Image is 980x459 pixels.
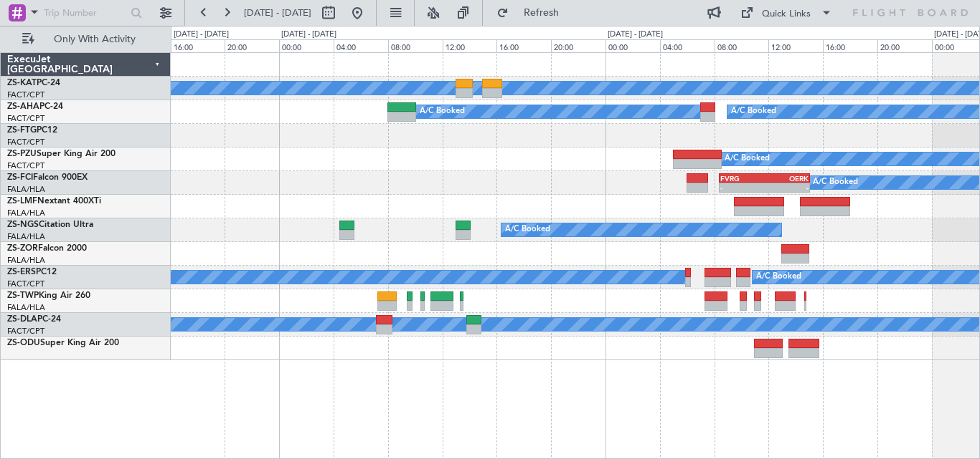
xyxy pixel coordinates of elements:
[7,291,90,300] a: ZS-TWPKing Air 260
[765,174,809,183] div: OERK
[420,101,465,122] div: A/C Booked
[7,255,45,266] a: FALA/HLA
[660,39,715,52] div: 04:00
[7,126,37,135] span: ZS-FTG
[7,79,60,87] a: ZS-KATPC-24
[334,39,388,52] div: 04:00
[7,208,45,218] a: FALA/HLA
[7,221,93,229] a: ZS-NGSCitation Ultra
[7,90,44,100] a: FACT/CPT
[7,113,44,124] a: FACT/CPT
[44,2,126,24] input: Trip Number
[171,39,225,52] div: 16:00
[7,315,61,324] a: ZS-DLAPC-24
[7,315,37,324] span: ZS-DLA
[608,29,663,41] div: [DATE] - [DATE]
[279,39,334,52] div: 00:00
[7,244,38,253] span: ZS-ZOR
[731,101,776,122] div: A/C Booked
[720,174,764,183] div: FVRG
[7,244,87,253] a: ZS-ZORFalcon 2000
[7,221,39,229] span: ZS-NGS
[7,197,37,206] span: ZS-LMF
[765,183,809,192] div: -
[823,39,877,52] div: 16:00
[244,6,311,19] span: [DATE] - [DATE]
[281,29,336,41] div: [DATE] - [DATE]
[490,1,576,24] button: Refresh
[7,291,39,300] span: ZS-TWP
[7,326,44,337] a: FACT/CPT
[877,39,932,52] div: 20:00
[7,279,44,289] a: FACT/CPT
[7,126,57,135] a: ZS-FTGPC12
[7,339,40,347] span: ZS-ODU
[7,160,44,171] a: FACT/CPT
[733,1,839,24] button: Quick Links
[7,173,33,182] span: ZS-FCI
[756,266,801,288] div: A/C Booked
[7,79,37,87] span: ZS-KAT
[715,39,769,52] div: 08:00
[496,39,551,52] div: 16:00
[762,7,811,21] div: Quick Links
[7,268,36,276] span: ZS-ERS
[720,183,764,192] div: -
[388,39,443,52] div: 08:00
[443,39,497,52] div: 12:00
[7,197,101,206] a: ZS-LMFNextant 400XTi
[7,231,45,242] a: FALA/HLA
[174,29,229,41] div: [DATE] - [DATE]
[551,39,606,52] div: 20:00
[7,302,45,313] a: FALA/HLA
[7,150,37,158] span: ZS-PZU
[7,102,39,111] span: ZS-AHA
[512,8,572,18] span: Refresh
[7,184,45,195] a: FALA/HLA
[813,172,858,193] div: A/C Booked
[225,39,279,52] div: 20:00
[16,28,156,51] button: Only With Activity
[768,39,823,52] div: 12:00
[7,150,116,158] a: ZS-PZUSuper King Air 200
[725,148,770,170] div: A/C Booked
[7,339,119,347] a: ZS-ODUSuper King Air 200
[505,219,550,241] div: A/C Booked
[7,268,57,276] a: ZS-ERSPC12
[37,34,151,44] span: Only With Activity
[606,39,660,52] div: 00:00
[7,137,44,148] a: FACT/CPT
[7,102,63,111] a: ZS-AHAPC-24
[7,173,88,182] a: ZS-FCIFalcon 900EX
